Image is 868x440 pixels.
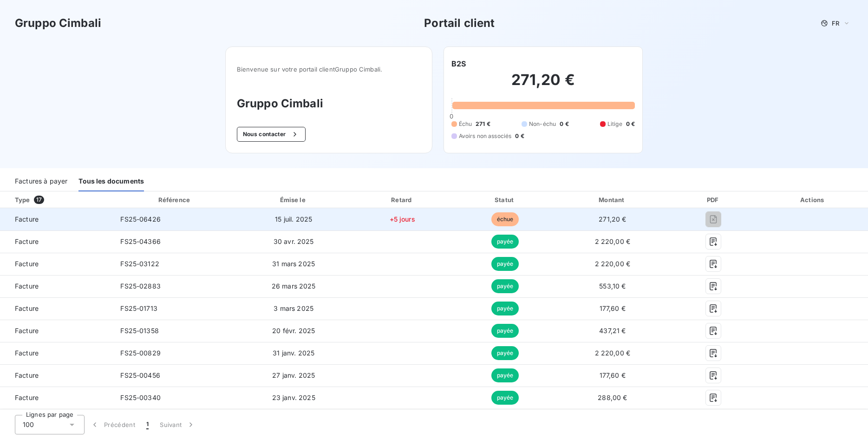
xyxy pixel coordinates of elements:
span: 23 janv. 2025 [272,394,315,401]
span: 3 mars 2025 [274,304,313,312]
span: payée [491,302,519,315]
span: payée [491,235,519,249]
button: Nous contacter [237,127,306,142]
button: 1 [141,415,154,434]
span: 288,00 € [598,394,627,401]
button: Suivant [154,415,201,434]
div: Retard [352,195,452,204]
div: PDF [671,195,757,204]
span: payée [491,279,519,293]
span: Facture [7,259,105,269]
span: Facture [7,371,105,380]
span: Facture [7,237,105,246]
div: Type [9,195,111,204]
span: Facture [7,348,105,358]
div: Statut [456,195,554,204]
span: Échu [459,120,472,128]
span: 31 janv. 2025 [273,349,314,357]
h3: Portail client [424,15,495,32]
span: FS25-06426 [120,215,161,223]
h6: B2S [451,58,466,69]
span: 26 mars 2025 [272,282,316,290]
span: 27 janv. 2025 [272,371,315,379]
span: Facture [7,215,105,224]
div: Actions [760,195,866,204]
span: 15 juil. 2025 [275,215,312,223]
span: Facture [7,393,105,402]
span: 30 avr. 2025 [274,237,314,245]
span: FS25-01358 [120,327,159,335]
span: Avoirs non associés [459,132,512,140]
span: 20 févr. 2025 [272,327,315,335]
span: FS25-00829 [120,349,161,357]
span: payée [491,257,519,271]
span: Facture [7,304,105,313]
button: Précédent [85,415,141,434]
span: 0 € [626,120,635,128]
span: 0 [450,112,453,120]
div: Émise le [239,195,348,204]
span: payée [491,391,519,405]
div: Factures à payer [15,172,67,191]
h3: Gruppo Cimbali [237,95,421,112]
span: 2 220,00 € [595,349,631,357]
span: FS25-04366 [120,237,161,245]
span: 100 [23,420,34,429]
span: Facture [7,282,105,291]
span: 0 € [560,120,568,128]
span: 553,10 € [599,282,626,290]
span: 1 [146,420,149,429]
span: Bienvenue sur votre portail client Gruppo Cimbali . [237,66,421,73]
span: Facture [7,326,105,335]
h3: Gruppo Cimbali [15,15,101,32]
span: 31 mars 2025 [272,260,315,268]
span: FS25-00340 [120,394,161,401]
span: payée [491,324,519,338]
span: 0 € [515,132,524,140]
div: Tous les documents [78,172,144,191]
div: Montant [558,195,667,204]
span: Non-échu [529,120,556,128]
span: FS25-03122 [120,260,159,268]
span: Litige [607,120,622,128]
span: FS25-00456 [120,371,160,379]
span: payée [491,368,519,382]
span: 177,60 € [600,304,626,312]
h2: 271,20 € [451,71,635,99]
span: FS25-02883 [120,282,161,290]
span: 2 220,00 € [595,260,631,268]
span: 17 [34,196,44,204]
span: +5 jours [390,215,415,223]
span: 271 € [476,120,490,128]
span: 271,20 € [599,215,626,223]
span: payée [491,346,519,360]
span: 437,21 € [599,327,626,335]
span: FR [832,20,839,27]
span: échue [491,212,519,226]
div: Référence [158,196,190,204]
span: 177,60 € [600,371,626,379]
span: FS25-01713 [120,304,157,312]
span: 2 220,00 € [595,237,631,245]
